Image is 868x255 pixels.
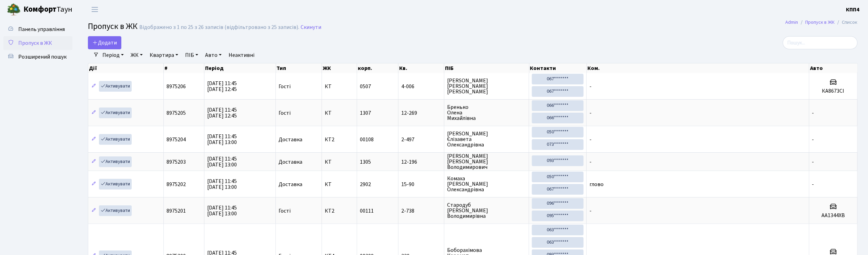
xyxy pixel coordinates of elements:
[207,133,237,146] span: [DATE] 11:45 [DATE] 13:00
[3,22,72,36] a: Панель управління
[166,207,186,215] span: 8975201
[3,50,72,64] a: Розширений пошук
[401,137,441,142] span: 2-497
[835,19,858,26] li: Список
[279,137,302,142] span: Доставка
[166,158,186,166] span: 8975203
[202,49,224,61] a: Авто
[529,63,587,73] th: Контакти
[401,110,441,116] span: 12-269
[589,158,592,166] span: -
[88,20,138,32] span: Пропуск в ЖК
[325,182,354,187] span: КТ
[207,204,237,217] span: [DATE] 11:45 [DATE] 13:00
[166,181,186,188] span: 8975202
[207,177,237,191] span: [DATE] 11:45 [DATE] 13:00
[226,49,257,61] a: Неактивні
[812,158,814,166] span: -
[447,78,526,94] span: [PERSON_NAME] [PERSON_NAME] [PERSON_NAME]
[360,83,371,90] span: 0507
[360,181,371,188] span: 2902
[812,109,814,117] span: -
[447,104,526,121] span: Бренько Олена Михайлівна
[207,106,237,120] span: [DATE] 11:45 [DATE] 12:45
[279,159,302,165] span: Доставка
[99,108,132,118] a: Активувати
[809,63,858,73] th: Авто
[325,84,354,89] span: КТ
[812,136,814,143] span: -
[204,63,276,73] th: Період
[99,81,132,92] a: Активувати
[589,136,592,143] span: -
[325,208,354,214] span: КТ2
[786,19,798,26] a: Admin
[166,136,186,143] span: 8975204
[447,131,526,147] span: [PERSON_NAME] Єлізавета Олександрівна
[276,63,322,73] th: Тип
[207,155,237,169] span: [DATE] 11:45 [DATE] 13:00
[279,208,291,214] span: Гості
[360,109,371,117] span: 1307
[401,84,441,89] span: 4-006
[357,63,398,73] th: корп.
[18,53,67,61] span: Розширений пошук
[147,49,181,61] a: Квартира
[398,63,444,73] th: Кв.
[401,182,441,187] span: 15-90
[279,182,302,187] span: Доставка
[846,6,860,14] a: КПП4
[322,63,357,73] th: ЖК
[401,208,441,214] span: 2-738
[88,63,164,73] th: Дії
[99,205,132,216] a: Активувати
[447,202,526,219] span: Стародуб [PERSON_NAME] Володимирівна
[775,15,868,30] nav: breadcrumb
[783,36,858,49] input: Пошук...
[301,24,321,31] a: Скинути
[360,207,374,215] span: 00111
[18,39,52,47] span: Пропуск в ЖК
[128,49,145,61] a: ЖК
[164,63,204,73] th: #
[587,63,810,73] th: Ком.
[806,19,835,26] a: Пропуск в ЖК
[447,153,526,170] span: [PERSON_NAME] [PERSON_NAME] Володимирович
[7,3,21,17] img: logo.png
[86,4,103,15] button: Переключити навігацію
[812,88,855,94] h5: КА8673СІ
[846,6,860,13] b: КПП4
[99,156,132,167] a: Активувати
[100,49,127,61] a: Період
[444,63,529,73] th: ПІБ
[447,176,526,192] span: Комаха [PERSON_NAME] Олександрівна
[325,110,354,116] span: КТ
[92,39,117,47] span: Додати
[18,25,65,33] span: Панель управління
[589,207,592,215] span: -
[182,49,201,61] a: ПІБ
[279,110,291,116] span: Гості
[23,4,57,15] b: Комфорт
[88,36,121,49] a: Додати
[23,4,72,16] span: Таун
[207,80,237,93] span: [DATE] 11:45 [DATE] 12:45
[360,136,374,143] span: 00108
[279,84,291,89] span: Гості
[99,179,132,190] a: Активувати
[589,109,592,117] span: -
[3,36,72,50] a: Пропуск в ЖК
[360,158,371,166] span: 1305
[99,134,132,145] a: Активувати
[812,181,814,188] span: -
[166,83,186,90] span: 8975206
[812,212,855,219] h5: AA1344XB
[325,159,354,165] span: КТ
[401,159,441,165] span: 12-196
[589,181,604,188] span: глово
[589,83,592,90] span: -
[139,24,299,31] div: Відображено з 1 по 25 з 26 записів (відфільтровано з 25 записів).
[325,137,354,142] span: КТ2
[166,109,186,117] span: 8975205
